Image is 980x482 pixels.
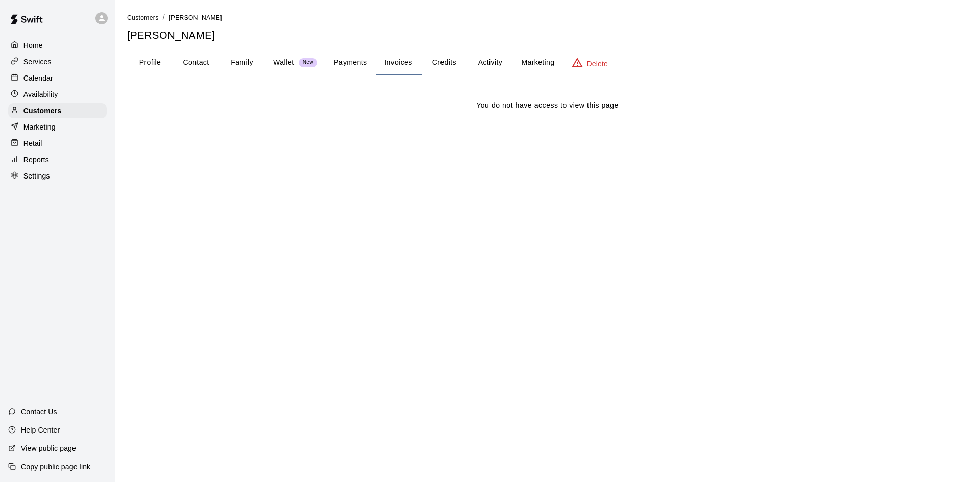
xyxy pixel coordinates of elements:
a: Home [8,38,107,53]
a: Customers [8,103,107,118]
span: [PERSON_NAME] [169,14,222,21]
button: Payments [326,50,375,75]
button: Family [219,50,265,75]
nav: breadcrumb [127,12,968,23]
p: Contact Us [21,407,57,417]
button: Credits [421,50,467,75]
p: Settings [23,171,50,181]
span: New [299,59,317,66]
span: Customers [127,14,159,21]
button: Invoices [375,50,421,75]
a: Calendar [8,70,107,86]
a: Settings [8,168,107,184]
p: Availability [23,89,58,99]
p: Services [23,57,52,67]
p: You do not have access to view this page [476,100,619,111]
a: Customers [127,13,159,21]
p: Customers [23,106,61,116]
button: Activity [467,50,513,75]
p: View public page [21,443,76,453]
a: Services [8,54,107,69]
p: Delete [587,59,608,69]
button: Contact [173,50,219,75]
a: Reports [8,152,107,167]
a: Marketing [8,119,107,135]
p: Wallet [273,57,295,68]
a: Availability [8,87,107,102]
p: Calendar [23,73,53,83]
li: / [163,12,165,23]
button: Profile [127,50,173,75]
p: Help Center [21,425,60,435]
a: Retail [8,136,107,151]
p: Marketing [23,122,56,132]
p: Copy public page link [21,462,90,472]
p: Retail [23,138,42,148]
div: basic tabs example [127,50,968,75]
p: Home [23,40,43,50]
button: Marketing [513,50,562,75]
h5: [PERSON_NAME] [127,29,968,42]
p: Reports [23,155,49,165]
